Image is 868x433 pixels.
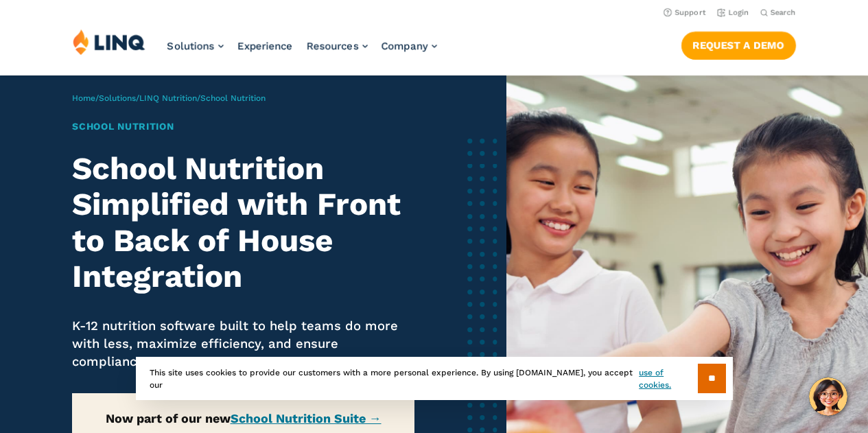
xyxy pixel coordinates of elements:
a: Request a Demo [681,32,796,59]
a: use of cookies. [639,366,697,391]
a: Resources [307,40,368,52]
img: LINQ | K‑12 Software [73,29,145,55]
span: School Nutrition [200,93,266,103]
a: Support [664,8,706,17]
a: Solutions [99,93,136,103]
span: Resources [307,40,359,52]
a: Home [72,93,95,103]
a: School Nutrition Suite → [231,411,382,425]
div: This site uses cookies to provide our customers with a more personal experience. By using [DOMAIN... [136,357,733,400]
a: LINQ Nutrition [139,93,197,103]
a: Solutions [167,40,224,52]
nav: Primary Navigation [167,29,437,74]
strong: Now part of our new [106,411,382,425]
nav: Button Navigation [681,29,796,59]
h1: School Nutrition [72,119,414,134]
a: Experience [237,40,293,52]
span: Solutions [167,40,215,52]
span: / / / [72,93,266,103]
p: K-12 nutrition software built to help teams do more with less, maximize efficiency, and ensure co... [72,317,414,371]
span: Company [382,40,428,52]
h2: School Nutrition Simplified with Front to Back of House Integration [72,151,414,295]
a: Company [382,40,437,52]
button: Open Search Bar [760,8,796,18]
a: Login [717,8,749,17]
button: Hello, have a question? Let’s chat. [809,377,847,416]
span: Search [771,8,796,17]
